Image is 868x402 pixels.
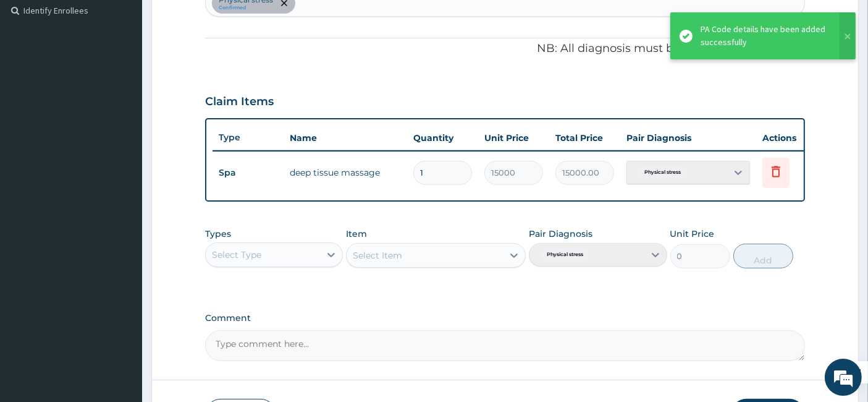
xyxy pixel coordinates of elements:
[620,126,756,150] th: Pair Diagnosis
[284,126,407,150] th: Name
[23,62,50,93] img: d_794563401_company_1708531726252_794563401
[72,122,171,247] span: We're online!
[213,126,284,149] th: Type
[205,313,806,323] label: Comment
[701,23,828,49] div: PA Code details have been added successfully
[203,6,232,36] div: Minimize live chat window
[670,228,715,240] label: Unit Price
[212,249,261,261] div: Select Type
[756,126,818,150] th: Actions
[64,69,208,85] div: Chat with us now
[478,126,549,150] th: Unit Price
[205,95,274,109] h3: Claim Items
[549,126,620,150] th: Total Price
[284,160,407,185] td: deep tissue massage
[733,244,793,268] button: Add
[213,161,284,184] td: Spa
[205,41,806,57] p: NB: All diagnosis must be linked to a claim item
[6,270,235,313] textarea: Type your message and hit 'Enter'
[529,228,592,240] label: Pair Diagnosis
[346,228,367,240] label: Item
[205,229,231,239] label: Types
[407,126,478,150] th: Quantity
